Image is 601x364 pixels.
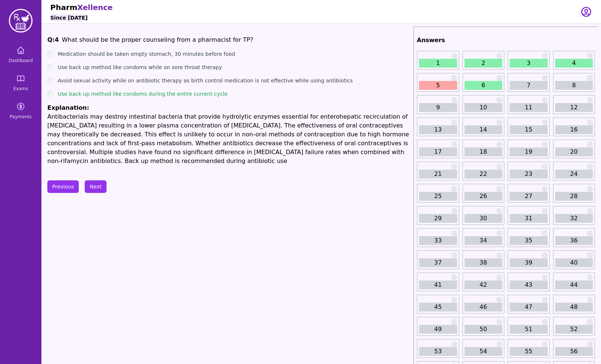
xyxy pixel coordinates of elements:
a: 34 [465,236,503,245]
a: 47 [510,303,548,312]
a: 10 [465,103,503,112]
button: Next [85,180,107,193]
a: 54 [465,347,503,356]
a: 23 [510,170,548,178]
a: 46 [465,303,503,312]
a: 24 [555,170,593,178]
a: 13 [419,125,457,134]
a: Payments [3,98,38,124]
a: 41 [419,280,457,289]
a: 51 [510,325,548,334]
a: 30 [465,214,503,223]
a: 3 [510,59,548,68]
a: 20 [555,147,593,156]
a: 56 [555,347,593,356]
a: 27 [510,192,548,201]
a: 2 [465,59,503,68]
a: 14 [465,125,503,134]
p: Antibacterials may destroy intestinal bacteria that provide hydrolytic enzymes essential for ente... [47,112,411,166]
a: 36 [555,236,593,245]
a: 31 [510,214,548,223]
span: Pharm [50,3,77,12]
a: 45 [419,303,457,312]
a: 44 [555,280,593,289]
a: 53 [419,347,457,356]
button: Previous [47,180,79,193]
a: 17 [419,147,457,156]
a: Dashboard [3,41,38,68]
a: 42 [465,280,503,289]
h6: Since [DATE] [50,14,88,21]
a: 11 [510,103,548,112]
a: 6 [465,81,503,90]
a: 28 [555,192,593,201]
a: 39 [510,258,548,267]
a: 16 [555,125,593,134]
a: 4 [555,59,593,68]
a: 38 [465,258,503,267]
a: 18 [465,147,503,156]
a: 40 [555,258,593,267]
a: 43 [510,280,548,289]
a: Exams [3,69,38,96]
a: 35 [510,236,548,245]
a: 49 [419,325,457,334]
a: 55 [510,347,548,356]
a: 26 [465,192,503,201]
a: 52 [555,325,593,334]
img: PharmXellence Logo [9,9,33,33]
a: 12 [555,103,593,112]
label: Use back up method like condoms while on sore throat therapy [58,64,222,71]
a: 19 [510,147,548,156]
a: 15 [510,125,548,134]
a: 1 [419,59,457,68]
span: Dashboard [9,58,33,64]
p: What should be the proper counseling from a pharmacist for TP? [62,35,253,44]
a: 37 [419,258,457,267]
label: Medication should be taken empty stomach, 30 minutes before food [58,50,235,58]
span: Exams [13,86,28,92]
a: 7 [510,81,548,90]
a: 29 [419,214,457,223]
label: Use back up method like condoms during the entire current cycle [58,90,227,98]
a: 48 [555,303,593,312]
a: 22 [465,170,503,178]
a: 32 [555,214,593,223]
h2: Answers [417,36,595,45]
span: Payments [10,114,32,120]
label: Avoid sexual activity while on antibiotic therapy as birth control medication is not effective wh... [58,77,353,84]
a: 9 [419,103,457,112]
a: 5 [419,81,457,90]
a: 8 [555,81,593,90]
a: 33 [419,236,457,245]
span: Xellence [77,3,112,12]
a: 21 [419,170,457,178]
a: 50 [465,325,503,334]
span: Explanation: [47,104,89,111]
a: 25 [419,192,457,201]
h1: Q: 4 [47,35,59,44]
